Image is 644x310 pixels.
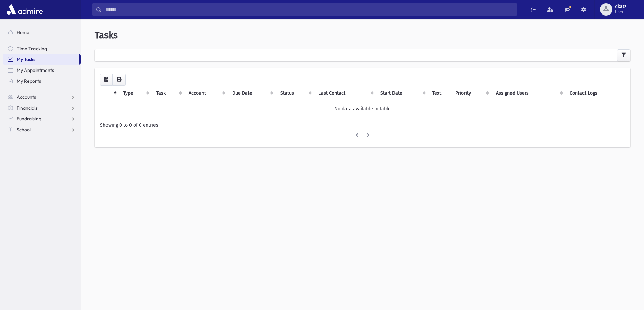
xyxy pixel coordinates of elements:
[17,116,41,122] span: Fundraising
[5,3,44,16] img: AdmirePro
[3,27,81,38] a: Home
[428,86,451,101] th: Text
[566,86,625,101] th: Contact Logs
[615,9,626,15] span: User
[112,74,126,86] button: Print
[376,86,428,101] th: Start Date: activate to sort column ascending
[3,92,81,103] a: Accounts
[314,86,376,101] th: Last Contact: activate to sort column ascending
[3,124,81,135] a: School
[3,103,81,113] a: Financials
[152,86,185,101] th: Task: activate to sort column ascending
[3,76,81,86] a: My Reports
[3,43,81,54] a: Time Tracking
[17,78,41,84] span: My Reports
[102,3,517,16] input: Search
[492,86,565,101] th: Assigned Users: activate to sort column ascending
[17,29,29,35] span: Home
[17,67,54,73] span: My Appointments
[17,126,31,133] span: School
[95,30,118,41] span: Tasks
[185,86,228,101] th: Account : activate to sort column ascending
[100,74,113,86] button: CSV
[451,86,492,101] th: Priority: activate to sort column ascending
[17,46,47,52] span: Time Tracking
[228,86,276,101] th: Due Date: activate to sort column ascending
[3,113,81,124] a: Fundraising
[100,122,625,129] div: Showing 0 to 0 of 0 entries
[17,105,38,111] span: Financials
[276,86,314,101] th: Status: activate to sort column ascending
[3,54,79,65] a: My Tasks
[119,86,152,101] th: Type: activate to sort column ascending
[17,56,35,62] span: My Tasks
[17,94,36,100] span: Accounts
[100,101,625,116] td: No data available in table
[615,4,626,9] span: dkatz
[3,65,81,76] a: My Appointments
